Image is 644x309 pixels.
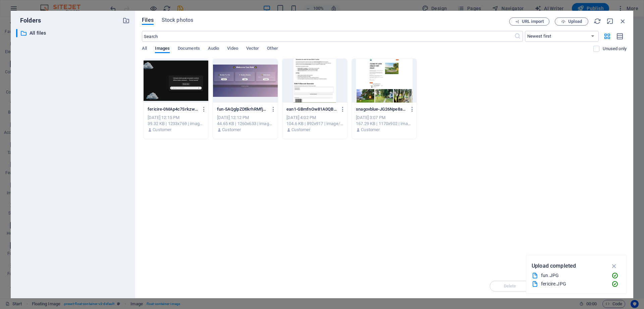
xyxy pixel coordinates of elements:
[356,115,413,121] div: [DATE] 3:07 PM
[142,44,147,54] span: All
[246,44,259,54] span: Vector
[555,17,588,26] button: Upload
[568,20,582,24] span: Upload
[603,46,627,52] p: Displays only files that are not in use on the website. Files added during this session can still...
[267,44,278,54] span: Other
[291,127,310,133] p: Customer
[122,17,130,24] i: Create new folder
[522,20,544,24] span: URL import
[286,121,343,127] div: 104.6 KB | 892x917 | image/jpeg
[153,127,171,133] p: Customer
[606,17,614,25] i: Minimize
[541,280,606,288] div: fericire.JPG
[286,106,337,112] p: ean1-GBmfnOw81A0QBfBd0q49sQ.JPG
[356,106,406,112] p: snagovblue-JG26Npe8aKVOpKEZEXIc8g.JPG
[356,121,413,127] div: 167.29 KB | 1170x902 | image/jpeg
[222,127,241,133] p: Customer
[509,17,549,26] button: URL import
[619,17,627,25] i: Close
[227,44,238,54] span: Video
[148,106,198,112] p: fericire-0MAp4c7Srkzwn9J1Oda6MA.JPG
[155,44,170,54] span: Images
[148,115,204,121] div: [DATE] 12:15 PM
[286,115,343,121] div: [DATE] 4:02 PM
[217,121,274,127] div: 44.65 KB | 1260x633 | image/jpeg
[541,272,606,279] div: fun.JPG
[16,29,17,37] div: ​
[532,262,576,270] p: Upload completed
[594,17,601,25] i: Reload
[142,16,154,24] span: Files
[361,127,380,133] p: Customer
[148,121,204,127] div: 39.32 KB | 1233x769 | image/jpeg
[217,106,267,112] p: fun-5AQglpZDtlkrhRMfj8IhvQ.JPG
[217,115,274,121] div: [DATE] 12:12 PM
[142,31,514,42] input: Search
[162,16,193,24] span: Stock photos
[178,44,200,54] span: Documents
[30,29,117,37] p: All files
[208,44,219,54] span: Audio
[16,16,41,25] p: Folders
